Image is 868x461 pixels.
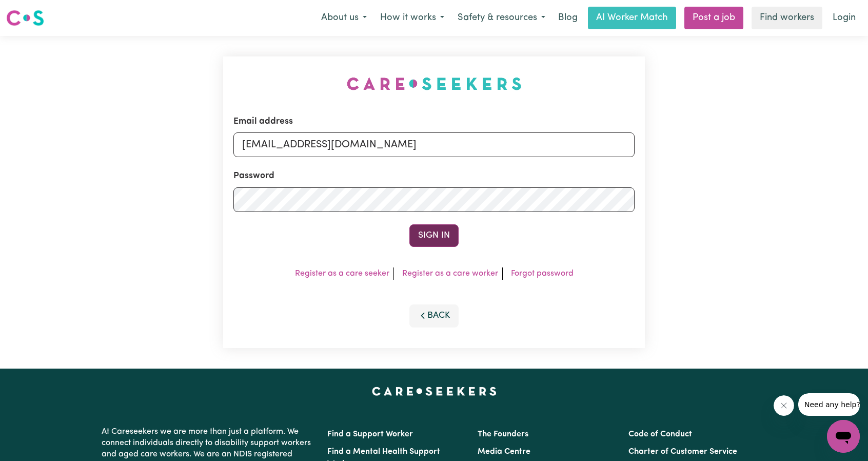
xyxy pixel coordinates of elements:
[752,7,822,29] a: Find workers
[233,132,635,157] input: Email address
[233,115,293,128] label: Email address
[295,270,389,278] a: Register as a care seeker
[826,7,862,29] a: Login
[478,448,530,456] a: Media Centre
[478,430,528,438] a: The Founders
[6,7,62,15] span: Need any help?
[798,393,860,416] iframe: Message from company
[451,7,552,29] button: Safety & resources
[827,420,860,453] iframe: Button to launch messaging window
[409,224,459,247] button: Sign In
[409,304,459,327] button: Back
[233,169,274,183] label: Password
[628,448,737,456] a: Charter of Customer Service
[628,430,692,438] a: Code of Conduct
[314,7,373,29] button: About us
[373,7,451,29] button: How it works
[511,270,574,278] a: Forgot password
[402,270,498,278] a: Register as a care worker
[552,7,584,29] a: Blog
[684,7,743,29] a: Post a job
[588,7,676,29] a: AI Worker Match
[6,9,44,27] img: Careseekers logo
[372,387,497,395] a: Careseekers home page
[327,430,413,438] a: Find a Support Worker
[774,395,794,416] iframe: Close message
[6,6,44,30] a: Careseekers logo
